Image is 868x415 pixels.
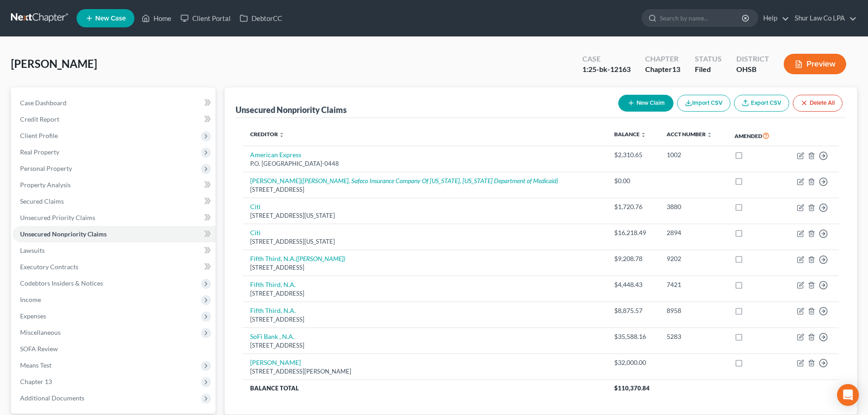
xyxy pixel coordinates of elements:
a: [PERSON_NAME]([PERSON_NAME], Safeco Insurance Company Of [US_STATE], [US_STATE] Department of Med... [250,177,558,184]
i: ([PERSON_NAME]) [296,255,345,262]
a: Executory Contracts [13,259,216,275]
input: Search by name... [660,10,743,26]
span: Miscellaneous [20,328,61,336]
div: $1,720.76 [614,202,652,211]
a: Lawsuits [13,242,216,259]
span: Personal Property [20,164,72,172]
a: Shur Law Co LPA [790,10,857,26]
i: unfold_more [707,132,712,138]
a: SOFA Review [13,341,216,357]
div: 8958 [667,306,720,315]
div: [STREET_ADDRESS][US_STATE] [250,211,600,220]
div: Chapter [645,54,680,64]
a: Credit Report [13,111,216,128]
div: Chapter [645,64,680,75]
a: SoFi Bank , N.A. [250,333,294,340]
i: unfold_more [641,132,646,138]
span: Credit Report [20,115,59,123]
div: $32,000.00 [614,358,652,367]
div: Open Intercom Messenger [837,384,859,406]
div: [STREET_ADDRESS][US_STATE] [250,237,600,246]
div: $8,875.57 [614,306,652,315]
a: Export CSV [734,95,789,112]
div: $16,218.49 [614,228,652,237]
div: [STREET_ADDRESS] [250,315,600,324]
span: Executory Contracts [20,263,78,271]
div: $35,588.16 [614,332,652,341]
a: Citi [250,203,261,210]
a: Home [137,10,176,26]
span: Case Dashboard [20,99,67,107]
span: Unsecured Nonpriority Claims [20,230,107,238]
a: Fifth Third, N.A. [250,307,296,314]
span: $110,370.84 [614,384,650,392]
a: Fifth Third, N.A. [250,281,296,288]
a: Acct Number unfold_more [667,131,712,138]
a: Citi [250,229,261,236]
a: Case Dashboard [13,95,216,111]
span: 13 [672,65,680,73]
a: Balance unfold_more [614,131,646,138]
div: [STREET_ADDRESS][PERSON_NAME] [250,367,600,376]
div: [STREET_ADDRESS] [250,185,600,194]
div: OHSB [736,64,769,75]
a: DebtorCC [235,10,287,26]
div: 7421 [667,280,720,289]
a: Client Portal [176,10,235,26]
a: Unsecured Nonpriority Claims [13,226,216,242]
a: Property Analysis [13,177,216,193]
div: 5283 [667,332,720,341]
span: Income [20,296,41,303]
a: Fifth Third, N.A.([PERSON_NAME]) [250,255,345,262]
div: District [736,54,769,64]
button: New Claim [618,95,673,112]
span: [PERSON_NAME] [11,57,97,70]
div: 2894 [667,228,720,237]
button: Preview [784,54,846,74]
span: Lawsuits [20,246,45,254]
div: $4,448.43 [614,280,652,289]
a: [PERSON_NAME] [250,359,301,366]
span: Real Property [20,148,59,156]
span: Client Profile [20,132,58,139]
div: Case [582,54,631,64]
div: Status [695,54,722,64]
span: Secured Claims [20,197,64,205]
div: 1:25-bk-12163 [582,64,631,75]
div: 9202 [667,254,720,263]
span: New Case [95,15,126,22]
span: Unsecured Priority Claims [20,214,95,221]
div: 1002 [667,150,720,159]
span: Chapter 13 [20,378,52,385]
span: Codebtors Insiders & Notices [20,279,103,287]
div: [STREET_ADDRESS] [250,341,600,350]
span: Means Test [20,361,51,369]
th: Balance Total [243,380,607,396]
a: American Express [250,151,301,159]
span: Property Analysis [20,181,71,189]
div: $9,208.78 [614,254,652,263]
div: Unsecured Nonpriority Claims [236,104,347,115]
button: Import CSV [677,95,730,112]
a: Creditor unfold_more [250,131,284,138]
span: Additional Documents [20,394,84,402]
div: [STREET_ADDRESS] [250,263,600,272]
div: $0.00 [614,176,652,185]
div: P.O. [GEOGRAPHIC_DATA]-0448 [250,159,600,168]
th: Amended [727,125,783,146]
span: SOFA Review [20,345,58,353]
a: Unsecured Priority Claims [13,210,216,226]
a: Help [759,10,789,26]
button: Delete All [793,95,842,112]
i: ([PERSON_NAME], Safeco Insurance Company Of [US_STATE], [US_STATE] Department of Medicaid) [301,177,558,184]
span: Expenses [20,312,46,320]
div: [STREET_ADDRESS] [250,289,600,298]
i: unfold_more [279,132,284,138]
div: 3880 [667,202,720,211]
div: $2,310.65 [614,150,652,159]
div: Filed [695,64,722,75]
a: Secured Claims [13,193,216,210]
